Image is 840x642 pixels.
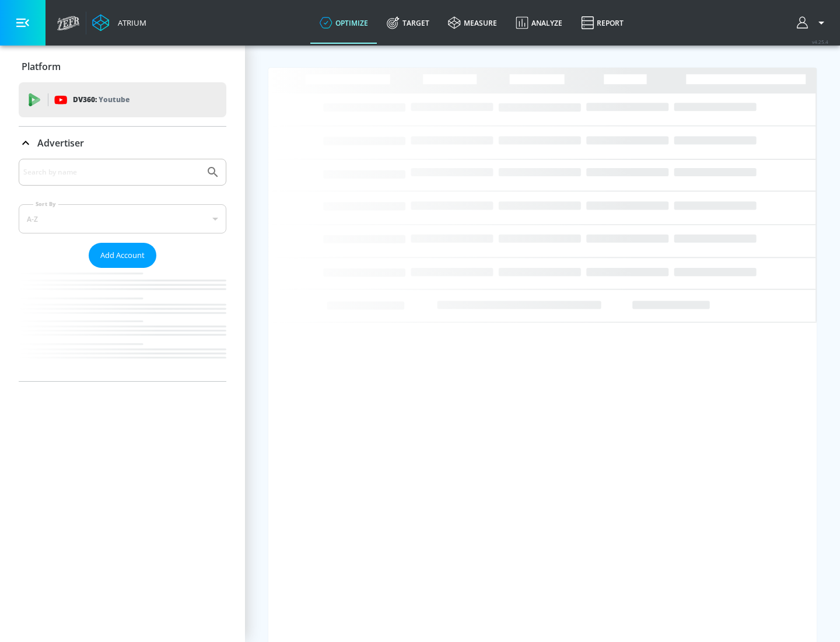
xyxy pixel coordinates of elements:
[73,93,129,106] p: DV360:
[99,93,129,106] p: Youtube
[92,14,146,32] a: Atrium
[89,243,156,268] button: Add Account
[377,2,439,44] a: Target
[310,2,377,44] a: optimize
[33,200,58,208] label: Sort By
[19,159,226,381] div: Advertiser
[113,18,146,28] div: Atrium
[23,165,200,180] input: Search by name
[22,60,61,73] p: Platform
[572,2,633,44] a: Report
[19,204,226,233] div: A-Z
[37,137,84,149] p: Advertiser
[506,2,572,44] a: Analyze
[100,249,145,262] span: Add Account
[19,82,226,117] div: DV360: Youtube
[439,2,506,44] a: measure
[19,127,226,159] div: Advertiser
[19,50,226,83] div: Platform
[19,268,226,381] nav: list of Advertiser
[812,39,828,45] span: v 4.25.4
